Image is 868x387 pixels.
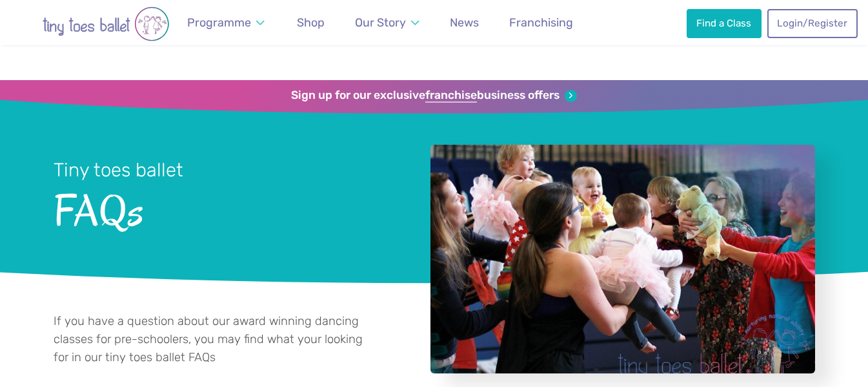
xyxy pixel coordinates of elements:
[425,89,477,103] strong: franchise
[444,8,485,37] a: News
[355,16,406,29] span: Our Story
[187,16,251,29] span: Programme
[297,16,325,29] span: Shop
[687,9,762,37] a: Find a Class
[181,8,270,37] a: Programme
[54,183,396,235] span: FAQs
[291,8,330,37] a: Shop
[509,16,573,29] span: Franchising
[15,6,196,41] img: tiny toes ballet
[349,8,425,37] a: Our Story
[450,16,479,29] span: News
[54,313,374,366] p: If you have a question about our award winning dancing classes for pre-schoolers, you may find wh...
[503,8,579,37] a: Franchising
[291,89,577,103] a: Sign up for our exclusivefranchisebusiness offers
[54,159,183,181] small: Tiny toes ballet
[767,9,858,37] a: Login/Register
